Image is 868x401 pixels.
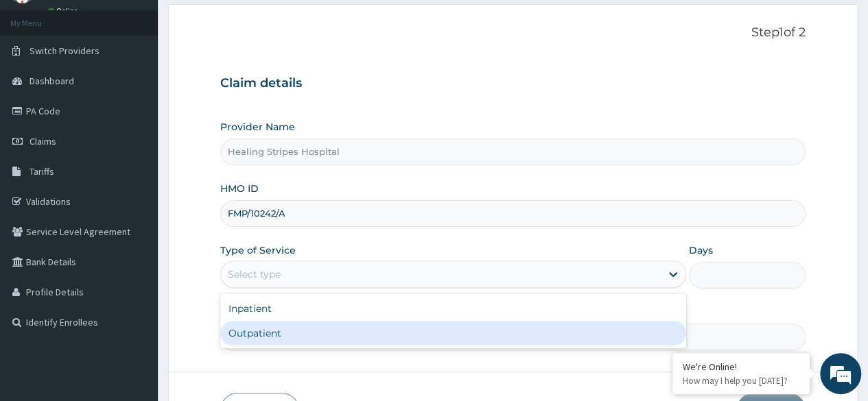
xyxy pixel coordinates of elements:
div: Select type [228,267,281,281]
span: Dashboard [30,75,74,87]
h3: Claim details [220,76,806,91]
div: Outpatient [220,321,686,345]
label: Days [689,243,713,257]
label: Type of Service [220,243,296,257]
span: Claims [30,135,56,147]
div: Minimize live chat window [225,7,258,40]
textarea: Type your message and hit 'Enter' [7,260,261,308]
span: We're online! [80,116,189,254]
div: Inpatient [220,296,686,321]
span: Switch Providers [30,45,99,57]
span: Tariffs [30,165,54,178]
img: d_794563401_company_1708531726252_794563401 [25,69,56,103]
a: Online [48,6,81,16]
div: Chat with us now [71,77,231,95]
div: We're Online! [683,361,799,373]
label: Provider Name [220,120,295,134]
input: Enter HMO ID [220,200,806,227]
p: How may I help you today? [683,375,799,387]
p: Step 1 of 2 [220,25,806,40]
label: HMO ID [220,182,259,195]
